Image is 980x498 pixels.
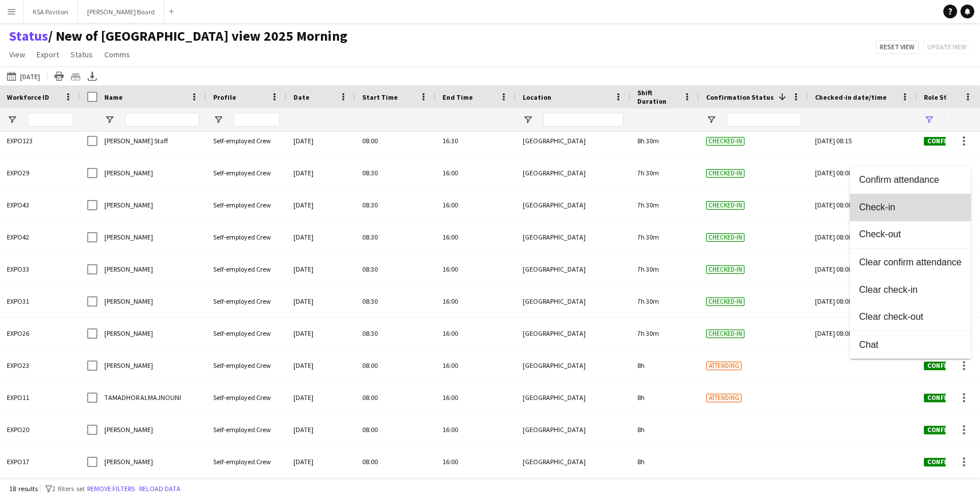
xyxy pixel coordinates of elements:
[850,194,971,221] button: Check-in
[850,331,971,359] button: Chat
[859,202,962,213] span: Check-in
[850,304,971,331] button: Clear check-out
[859,340,962,350] span: Chat
[859,312,962,322] span: Clear check-out
[859,285,962,295] span: Clear check-in
[859,175,962,185] span: Confirm attendance
[859,229,962,240] span: Check-out
[850,276,971,304] button: Clear check-in
[850,166,971,194] button: Confirm attendance
[859,257,962,268] span: Clear confirm attendance
[850,249,971,276] button: Clear confirm attendance
[850,221,971,249] button: Check-out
